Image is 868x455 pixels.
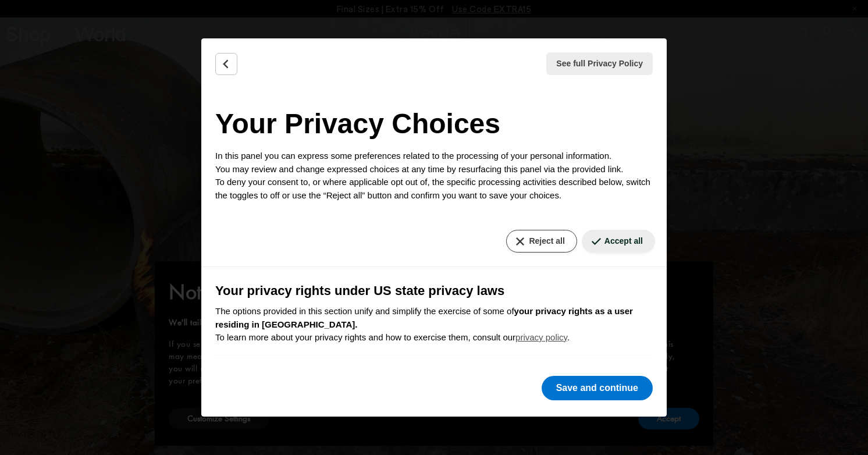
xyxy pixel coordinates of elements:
button: Accept all [582,230,655,253]
p: In this panel you can express some preferences related to the processing of your personal informa... [215,150,653,202]
button: Save and continue [542,376,653,400]
button: See full Privacy Policy [546,52,653,75]
a: privacy policy [515,332,567,342]
h2: Your Privacy Choices [215,103,653,145]
button: Reject all [506,230,577,253]
b: your privacy rights as a user residing in [GEOGRAPHIC_DATA]. [215,306,633,329]
h3: Your privacy rights under US state privacy laws [215,281,653,300]
button: Back [215,53,237,75]
p: The options provided in this section unify and simplify the exercise of some of To learn more abo... [215,305,653,344]
span: See full Privacy Policy [556,58,643,70]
